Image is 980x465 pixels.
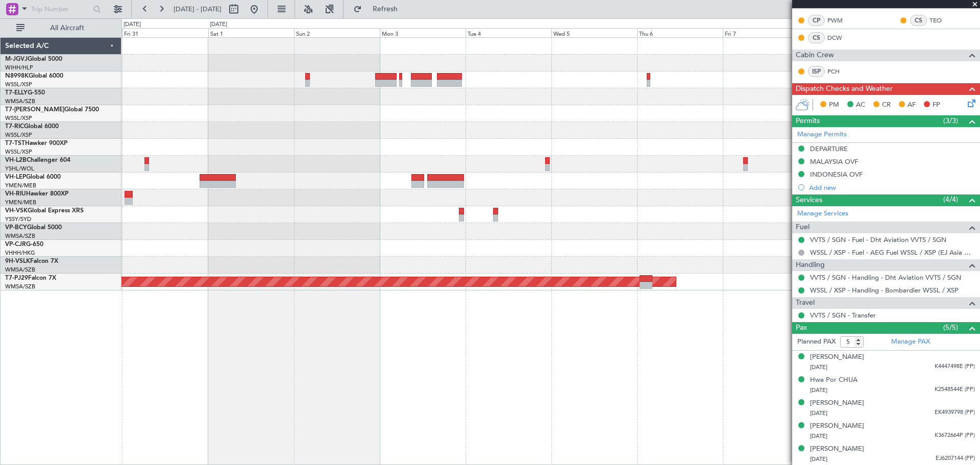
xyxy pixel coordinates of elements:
span: K2548544E (PP) [935,385,975,394]
span: [DATE] [810,432,827,440]
a: YMEN/MEB [5,182,36,189]
span: Handling [796,259,825,271]
label: Planned PAX [797,337,836,347]
span: EK4939798 (PP) [935,408,975,417]
span: T7-ELLY [5,90,28,96]
a: WSSL / XSP - Handling - Bombardier WSSL / XSP [810,286,959,295]
a: WSSL/XSP [5,148,32,156]
span: [DATE] [810,363,827,371]
span: T7-PJ29 [5,275,28,281]
a: WSSL/XSP [5,114,32,122]
a: VH-VSKGlobal Express XRS [5,208,84,214]
a: VH-RIUHawker 800XP [5,191,68,197]
a: WMSA/SZB [5,232,35,240]
a: M-JGVJGlobal 5000 [5,56,62,62]
div: Sun 2 [294,28,380,37]
div: Wed 5 [551,28,637,37]
span: T7-[PERSON_NAME] [5,107,64,113]
a: VVTS / SGN - Handling - Dht Aviation VVTS / SGN [810,273,961,282]
span: K4447498E (PP) [935,362,975,371]
div: Sat 1 [208,28,294,37]
span: [DATE] [810,386,827,394]
span: Pax [796,322,807,334]
div: Tue 4 [465,28,551,37]
a: TEO [929,16,952,25]
a: VP-CJRG-650 [5,241,43,248]
a: DCW [827,33,850,42]
a: T7-TSTHawker 900XP [5,140,67,146]
a: WMSA/SZB [5,97,35,105]
a: PWM [827,16,850,25]
a: 9H-VSLKFalcon 7X [5,258,58,264]
div: Fri 31 [122,28,208,37]
span: AC [856,100,865,110]
a: N8998KGlobal 6000 [5,73,63,79]
span: Refresh [364,6,407,13]
a: WMSA/SZB [5,266,35,274]
span: AF [908,100,916,110]
span: EJ6207144 (PP) [936,454,975,463]
span: N8998K [5,73,29,79]
span: VH-VSK [5,208,28,214]
span: (4/4) [943,194,958,205]
div: CS [808,32,825,43]
span: [DATE] [810,455,827,463]
a: YSSY/SYD [5,215,31,223]
div: Fri 7 [723,28,808,37]
a: WMSA/SZB [5,283,35,290]
a: PCH [827,67,850,76]
div: Thu 6 [637,28,723,37]
input: Trip Number [31,2,90,17]
span: Travel [796,297,815,309]
a: Manage PAX [891,337,930,347]
div: [PERSON_NAME] [810,421,864,431]
span: VP-BCY [5,225,27,231]
div: [PERSON_NAME] [810,352,864,362]
div: [PERSON_NAME] [810,398,864,408]
a: WSSL/XSP [5,81,32,88]
a: VHHH/HKG [5,249,35,257]
button: All Aircraft [11,20,111,36]
div: [PERSON_NAME] [810,444,864,454]
span: T7-RIC [5,124,24,130]
span: K3672664P (PP) [935,431,975,440]
div: INDONESIA OVF [810,170,863,179]
div: CP [808,15,825,26]
a: YSHL/WOL [5,165,34,173]
span: [DATE] - [DATE] [174,5,222,14]
span: CR [882,100,891,110]
span: PM [829,100,839,110]
a: VH-L2BChallenger 604 [5,157,70,163]
a: VP-BCYGlobal 5000 [5,225,62,231]
span: M-JGVJ [5,56,28,62]
span: All Aircraft [27,25,108,32]
span: VH-RIU [5,191,26,197]
span: 9H-VSLK [5,258,30,264]
span: [DATE] [810,409,827,417]
div: Mon 3 [380,28,465,37]
div: DEPARTURE [810,144,848,153]
a: WSSL / XSP - Fuel - AEG Fuel WSSL / XSP (EJ Asia Only) [810,248,975,257]
span: (5/5) [943,322,958,333]
a: VH-LEPGlobal 6000 [5,174,61,180]
span: VH-LEP [5,174,26,180]
span: Permits [796,115,820,127]
span: T7-TST [5,140,25,146]
span: FP [933,100,940,110]
a: VVTS / SGN - Transfer [810,311,876,320]
a: WIHH/HLP [5,64,33,71]
span: (3/3) [943,115,958,126]
div: Add new [809,183,975,192]
a: T7-ELLYG-550 [5,90,45,96]
a: T7-PJ29Falcon 7X [5,275,56,281]
span: Dispatch Checks and Weather [796,83,893,95]
a: VVTS / SGN - Fuel - Dht Aviation VVTS / SGN [810,235,946,244]
div: ISP [808,66,825,77]
div: MALAYSIA OVF [810,157,858,166]
a: WSSL/XSP [5,131,32,139]
div: [DATE] [210,20,227,29]
span: Cabin Crew [796,50,834,61]
a: Manage Services [797,209,848,219]
a: YMEN/MEB [5,199,36,206]
span: VP-CJR [5,241,26,248]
